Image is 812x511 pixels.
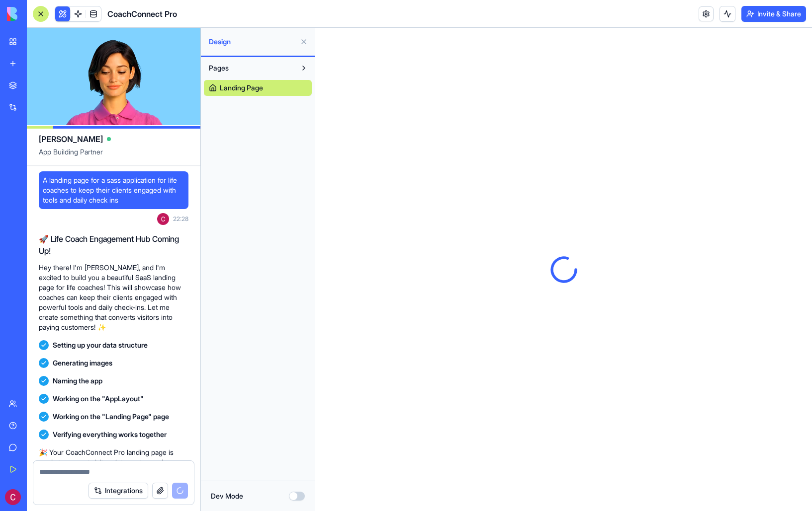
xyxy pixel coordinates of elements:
span: [PERSON_NAME] [39,133,103,145]
span: Naming the app [53,376,102,386]
span: Generating images [53,358,112,368]
h2: 🚀 Life Coach Engagement Hub Coming Up! [39,233,188,257]
button: Pages [204,60,296,76]
img: ACg8ocJZDrAlvAqn8-MJq9AhbDkOZ7uauMSztUXJK_Fb0wSC7J80xA=s96-c [157,213,169,225]
span: Verifying everything works together [53,430,167,439]
span: Pages [209,63,229,73]
span: App Building Partner [39,147,188,165]
img: logo [7,7,69,21]
span: CoachConnect Pro [107,8,177,20]
span: Design [209,37,296,47]
button: Invite & Share [741,6,806,22]
span: Working on the "Landing Page" page [53,412,169,422]
span: Setting up your data structure [53,340,148,350]
p: 🎉 Your CoachConnect Pro landing page is ready to convert visitors into customers! [39,447,188,467]
span: 22:28 [173,215,188,223]
button: Integrations [89,483,148,499]
span: Working on the "AppLayout" [53,394,144,404]
span: A landing page for a sass application for life coaches to keep their clients engaged with tools a... [43,175,184,205]
label: Dev Mode [211,491,243,501]
span: Landing Page [220,83,263,93]
p: Hey there! I'm [PERSON_NAME], and I'm excited to build you a beautiful SaaS landing page for life... [39,263,188,332]
a: Landing Page [204,80,312,96]
img: ACg8ocJZDrAlvAqn8-MJq9AhbDkOZ7uauMSztUXJK_Fb0wSC7J80xA=s96-c [5,489,21,505]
